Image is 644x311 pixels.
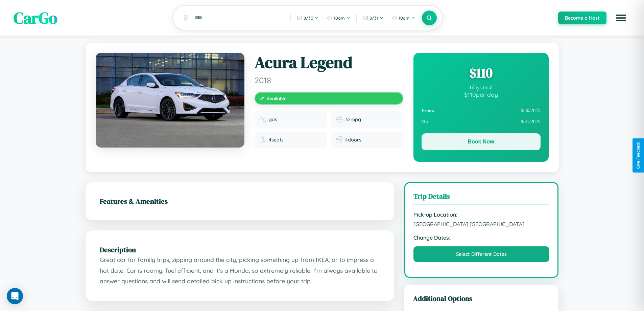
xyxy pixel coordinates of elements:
[413,234,550,241] strong: Change Dates:
[259,116,266,123] img: Fuel type
[100,245,380,254] h2: Description
[324,13,354,23] button: 10am
[255,75,403,85] span: 2018
[304,15,313,21] span: 8 / 30
[422,133,541,150] button: Book Now
[413,211,550,218] strong: Pick-up Location:
[100,196,380,206] h2: Features & Amenities
[388,13,419,23] button: 10am
[399,15,410,21] span: 10am
[422,105,541,116] div: 8 / 30 / 2025
[336,136,342,143] img: Doors
[14,7,57,29] span: CarGo
[255,53,403,72] h1: Acura Legend
[7,288,23,304] div: Open Intercom Messenger
[422,64,541,82] div: $ 110
[267,95,287,101] span: Available
[100,254,380,287] p: Great car for family trips, zipping around the city, picking something up from IKEA, or to impres...
[413,221,550,227] span: [GEOGRAPHIC_DATA] [GEOGRAPHIC_DATA]
[422,108,435,113] strong: From:
[359,13,387,23] button: 8/31
[269,116,277,123] span: gas
[293,13,322,23] button: 8/30
[345,137,361,143] span: 4 doors
[369,15,378,21] span: 8 / 31
[558,12,606,24] button: Become a Host
[96,53,244,148] img: Acura Legend 2018
[413,246,550,262] button: Select Different Dates
[422,119,428,125] strong: To:
[269,137,284,143] span: 4 seats
[612,8,630,27] button: Open menu
[636,142,641,169] div: Give Feedback
[345,116,361,123] span: 32 mpg
[259,136,266,143] img: Seats
[334,15,345,21] span: 10am
[422,116,541,127] div: 8 / 31 / 2025
[422,85,541,91] div: 1 days total
[422,91,541,98] div: $ 110 per day
[413,191,550,204] h3: Trip Details
[336,116,342,123] img: Fuel efficiency
[413,293,550,303] h3: Additional Options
